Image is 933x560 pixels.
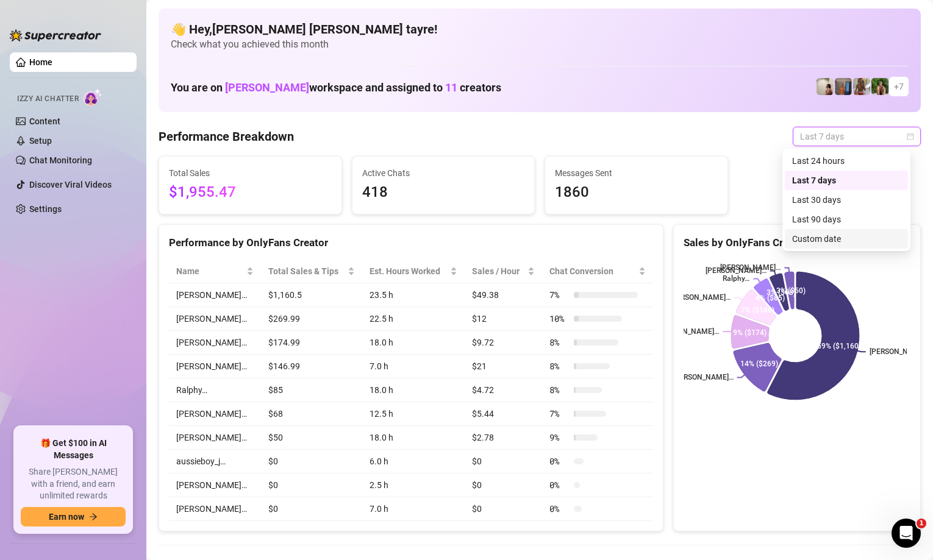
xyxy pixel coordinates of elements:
[89,512,98,521] span: arrow-right
[159,128,294,145] h4: Performance Breakdown
[549,407,569,420] span: 7 %
[169,181,332,204] span: $1,955.47
[465,260,542,283] th: Sales / Hour
[465,450,542,473] td: $0
[465,426,542,450] td: $2.78
[465,378,542,402] td: $4.72
[362,166,525,180] span: Active Chats
[171,81,501,94] h1: You are on workspace and assigned to creators
[871,78,888,95] img: Nathaniel
[465,402,542,426] td: $5.44
[370,264,448,278] div: Est. Hours Worked
[549,264,636,278] span: Chat Conversion
[261,283,363,307] td: $1,160.5
[706,267,767,275] text: [PERSON_NAME]…
[169,307,261,331] td: [PERSON_NAME]…
[169,378,261,402] td: Ralphy…
[225,81,309,94] span: [PERSON_NAME]
[658,327,719,336] text: [PERSON_NAME]…
[362,473,465,497] td: 2.5 h
[169,260,261,283] th: Name
[785,171,908,190] div: Last 7 days
[465,283,542,307] td: $49.38
[29,57,52,67] a: Home
[169,473,261,497] td: [PERSON_NAME]…
[817,78,834,95] img: Ralphy
[169,426,261,450] td: [PERSON_NAME]…
[549,478,569,492] span: 0 %
[362,450,465,473] td: 6.0 h
[362,331,465,355] td: 18.0 h
[555,181,718,204] span: 1860
[169,450,261,473] td: aussieboy_j…
[261,497,363,521] td: $0
[792,232,901,246] div: Custom date
[362,307,465,331] td: 22.5 h
[542,260,653,283] th: Chat Conversion
[261,426,363,450] td: $50
[792,154,901,168] div: Last 24 hours
[29,136,52,146] a: Setup
[549,312,569,325] span: 10 %
[785,229,908,249] div: Custom date
[29,204,62,214] a: Settings
[785,151,908,171] div: Last 24 hours
[169,402,261,426] td: [PERSON_NAME]…
[169,497,261,521] td: [PERSON_NAME]…
[261,331,363,355] td: $174.99
[261,307,363,331] td: $269.99
[670,293,731,302] text: [PERSON_NAME]…
[555,166,718,180] span: Messages Sent
[169,283,261,307] td: [PERSON_NAME]…
[549,502,569,516] span: 0 %
[362,283,465,307] td: 23.5 h
[892,519,921,548] iframe: Intercom live chat
[785,210,908,229] div: Last 90 days
[261,473,363,497] td: $0
[835,78,852,95] img: Wayne
[261,378,363,402] td: $85
[465,307,542,331] td: $12
[261,355,363,378] td: $146.99
[792,213,901,226] div: Last 90 days
[549,336,569,349] span: 8 %
[549,431,569,444] span: 9 %
[792,193,901,207] div: Last 30 days
[362,402,465,426] td: 12.5 h
[171,21,909,38] h4: 👋 Hey, [PERSON_NAME] [PERSON_NAME] tayre !
[800,127,913,146] span: Last 7 days
[29,116,60,126] a: Content
[445,81,457,94] span: 11
[169,331,261,355] td: [PERSON_NAME]…
[362,378,465,402] td: 18.0 h
[29,180,112,190] a: Discover Viral Videos
[907,133,914,140] span: calendar
[472,264,525,278] span: Sales / Hour
[169,235,653,251] div: Performance by OnlyFans Creator
[870,348,931,356] text: [PERSON_NAME]…
[894,80,904,93] span: + 7
[49,512,84,522] span: Earn now
[21,438,126,461] span: 🎁 Get $100 in AI Messages
[792,174,901,187] div: Last 7 days
[176,264,244,278] span: Name
[169,355,261,378] td: [PERSON_NAME]…
[673,374,734,382] text: [PERSON_NAME]…
[465,473,542,497] td: $0
[362,181,525,204] span: 418
[549,455,569,468] span: 0 %
[29,155,92,165] a: Chat Monitoring
[549,288,569,302] span: 7 %
[10,29,101,41] img: logo-BBDzfeDw.svg
[21,507,126,526] button: Earn nowarrow-right
[723,275,750,283] text: Ralphy…
[362,426,465,450] td: 18.0 h
[21,466,126,502] span: Share [PERSON_NAME] with a friend, and earn unlimited rewards
[171,38,909,51] span: Check what you achieved this month
[362,355,465,378] td: 7.0 h
[261,402,363,426] td: $68
[465,355,542,378] td: $21
[917,519,926,528] span: 1
[268,264,346,278] span: Total Sales & Tips
[853,78,870,95] img: Nathaniel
